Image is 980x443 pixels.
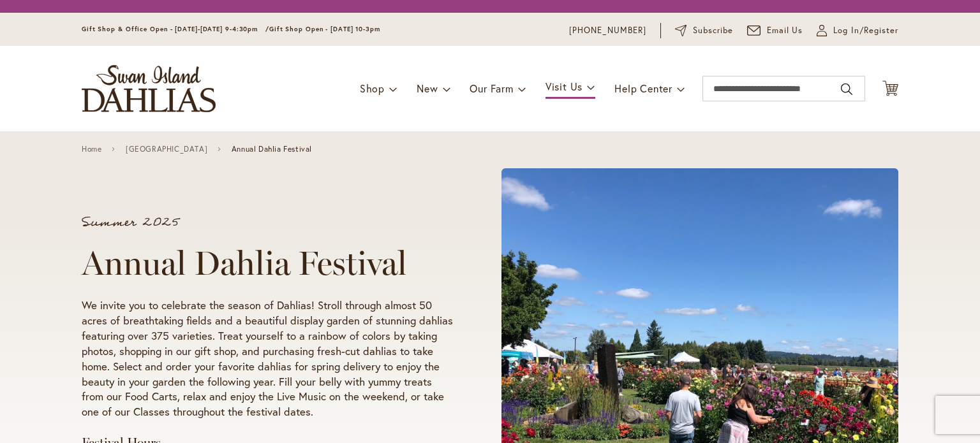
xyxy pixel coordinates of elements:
h1: Annual Dahlia Festival [82,244,453,282]
a: [GEOGRAPHIC_DATA] [126,145,207,154]
span: Our Farm [470,82,513,95]
span: Email Us [767,24,803,37]
span: Gift Shop Open - [DATE] 10-3pm [269,25,380,33]
span: Visit Us [546,80,583,93]
span: Annual Dahlia Festival [232,145,312,154]
span: Gift Shop & Office Open - [DATE]-[DATE] 9-4:30pm / [82,25,269,33]
p: Summer 2025 [82,216,453,229]
a: Email Us [747,24,803,37]
span: Shop [360,82,385,95]
span: New [417,82,438,95]
p: We invite you to celebrate the season of Dahlias! Stroll through almost 50 acres of breathtaking ... [82,298,453,420]
a: Home [82,145,101,154]
button: Search [841,79,852,99]
a: store logo [82,65,216,112]
a: Subscribe [675,24,733,37]
span: Help Center [614,82,672,95]
a: [PHONE_NUMBER] [569,24,646,37]
span: Log In/Register [833,24,898,37]
span: Subscribe [693,24,733,37]
a: Log In/Register [817,24,898,37]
